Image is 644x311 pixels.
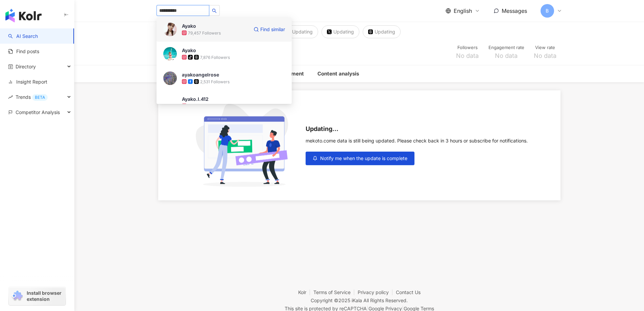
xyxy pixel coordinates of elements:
a: Terms of Service [313,289,358,295]
img: KOL Avatar [163,71,177,85]
a: Find similar [254,23,285,36]
div: Ayako [182,47,196,54]
img: logo [5,9,42,22]
span: Trends [16,89,48,105]
div: 7,876 Followers [200,54,230,60]
span: search [212,8,217,13]
span: No data [456,52,479,59]
div: Updating [292,27,313,37]
div: Updating [375,27,395,37]
span: English [454,7,472,15]
button: Updating [363,25,401,38]
div: Ayako [182,23,196,29]
div: mekoto.come data is still being updated. Please check back in 3 hours or subscribe for notificati... [306,138,528,143]
span: Messages [502,7,527,14]
div: Followers [455,44,480,51]
div: Copyright © 2025 All Rights Reserved. [311,297,408,303]
img: subscribe cta [191,104,297,187]
div: Content analysis [317,70,359,78]
span: No data [495,52,518,59]
span: No data [534,52,556,59]
span: rise [8,95,13,99]
span: Find similar [260,26,285,33]
a: Find posts [8,48,39,55]
button: Updating [321,25,359,38]
a: iKala [352,297,362,303]
a: Kolr [298,289,313,295]
div: Engagement rate [488,44,524,51]
img: KOL Avatar [163,23,177,36]
div: ayakoangelrose [182,71,219,78]
img: KOL Avatar [163,47,177,61]
button: Notify me when the update is complete [306,152,414,165]
a: Privacy policy [358,289,396,295]
a: searchAI Search [8,33,38,40]
a: chrome extensionInstall browser extension [9,287,66,305]
span: Install browser extension [27,290,64,302]
a: Insight Report [8,79,47,85]
div: Updating [333,27,354,37]
a: Contact Us [396,289,421,295]
span: B [546,7,549,15]
span: Competitor Analysis [16,105,60,120]
div: 79,457 Followers [188,30,221,36]
span: Notify me when the update is complete [320,156,407,161]
div: 1,678 Followers [188,103,217,109]
div: View rate [532,44,558,51]
div: BETA [32,94,48,101]
img: chrome extension [11,291,24,302]
span: Directory [16,59,36,74]
div: Updating... [306,126,528,133]
img: KOL Avatar [163,96,177,109]
div: Ayako.I.412 [182,96,209,103]
button: Updating [280,25,318,38]
div: 2,531 Followers [200,79,230,85]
